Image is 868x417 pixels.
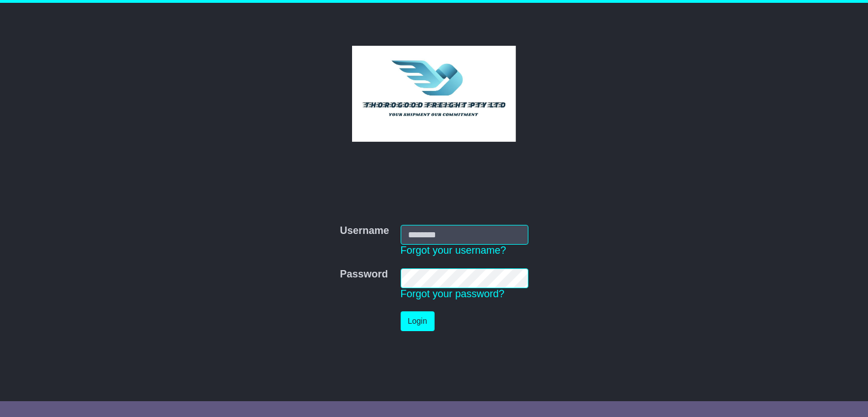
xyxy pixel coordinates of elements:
a: Forgot your username? [401,245,506,256]
label: Password [340,268,388,281]
a: Forgot your password? [401,288,505,299]
label: Username [340,225,389,237]
button: Login [401,311,435,331]
img: Thorogood Freight Pty Ltd [352,46,517,142]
